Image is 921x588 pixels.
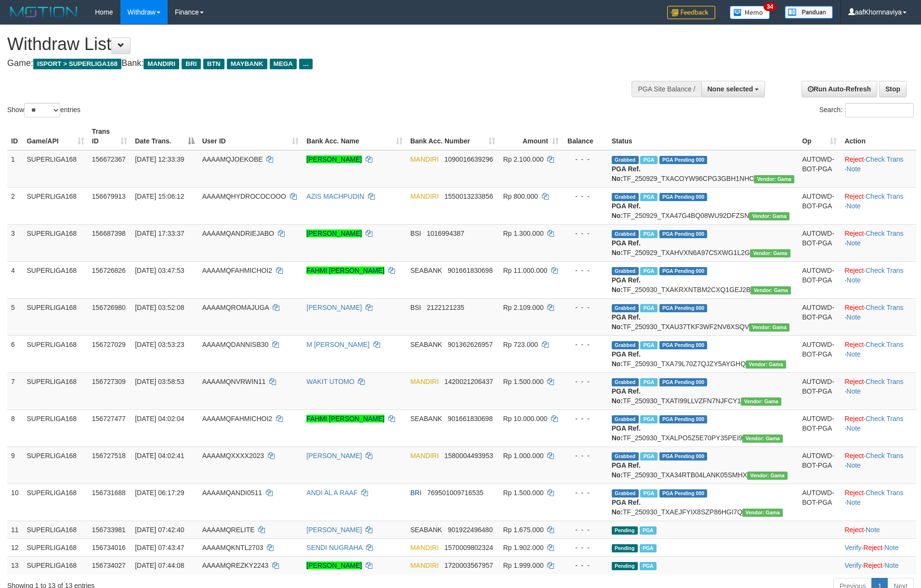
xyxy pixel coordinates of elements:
span: 156726826 [92,267,126,274]
a: Check Trans [866,230,904,237]
div: PGA Site Balance / [632,81,701,97]
span: AAAAMQNVRWIN11 [202,378,266,385]
span: 156672367 [92,155,126,163]
span: Rp 11.000.000 [503,267,547,274]
th: User ID: activate to sort column ascending [198,123,303,150]
span: Vendor URL: https://trx31.1velocity.biz [747,472,788,480]
span: Grabbed [612,341,639,349]
span: MEGA [270,59,297,69]
b: PGA Ref. No: [612,165,641,182]
img: Feedback.jpg [667,6,715,19]
b: PGA Ref. No: [612,276,641,294]
td: AUTOWD-BOT-PGA [798,224,841,261]
th: Game/API: activate to sort column ascending [23,123,88,150]
a: M [PERSON_NAME] [306,341,369,348]
span: 156727477 [92,415,126,422]
img: panduan.png [785,6,833,19]
span: MANDIRI [410,378,439,385]
span: Marked by aafandaneth [640,267,657,275]
div: - - - [566,340,604,349]
span: Rp 723.000 [503,341,538,348]
a: [PERSON_NAME] [306,562,362,569]
span: [DATE] 04:02:41 [135,452,184,460]
th: Balance [563,123,608,150]
td: 6 [7,335,23,372]
a: [PERSON_NAME] [306,155,362,163]
td: · [841,521,917,538]
input: Search: [845,103,914,117]
span: Pending [612,562,638,570]
span: Copy 1580004493953 to clipboard [444,452,493,460]
div: - - - [566,525,604,535]
span: MANDIRI [410,562,439,569]
label: Show entries [7,103,80,117]
td: AUTOWD-BOT-PGA [798,298,841,335]
td: 1 [7,150,23,188]
span: Marked by aafsengchandara [640,193,657,201]
td: · · [841,409,917,447]
span: PGA Pending [659,193,708,201]
span: AAAAMQFAHMICHOI2 [202,267,272,274]
a: AZIS MACHPUDIN [306,192,364,200]
span: 156731688 [92,489,126,497]
span: Vendor URL: https://trx31.1velocity.biz [746,360,786,369]
span: 156727518 [92,452,126,460]
span: Rp 10.000.000 [503,415,547,422]
span: PGA Pending [659,378,708,386]
span: PGA Pending [659,304,708,312]
td: 7 [7,372,23,409]
span: 156687398 [92,230,126,237]
span: Copy 1016994387 to clipboard [427,230,464,237]
span: Copy 901661830698 to clipboard [448,267,493,274]
span: BRI [182,59,200,69]
button: None selected [701,81,765,97]
th: Status [608,123,798,150]
div: - - - [566,154,604,164]
span: MANDIRI [410,544,439,551]
td: · · [841,150,917,188]
span: Rp 2.100.000 [503,155,543,163]
a: Run Auto-Refresh [802,81,877,97]
span: 156727029 [92,341,126,348]
span: 156726980 [92,304,126,311]
td: 11 [7,521,23,538]
td: SUPERLIGA168 [23,372,88,409]
span: AAAAMQDANNISB30 [202,341,269,348]
a: Check Trans [866,489,904,497]
span: AAAAMQRELITE [202,526,255,534]
a: Note [846,202,861,210]
span: Grabbed [612,489,639,498]
span: [DATE] 06:17:29 [135,489,184,497]
span: AAAAMQJOEKOBE [202,155,263,163]
span: Rp 1.500.000 [503,489,543,497]
a: Note [846,239,861,247]
b: PGA Ref. No: [612,313,641,331]
td: · · [841,556,917,574]
h1: Withdraw List [7,35,605,54]
a: Reject [844,192,864,200]
div: - - - [566,414,604,423]
div: - - - [566,377,604,386]
span: Grabbed [612,193,639,201]
div: - - - [566,192,604,201]
span: Copy 1420021206437 to clipboard [444,378,493,385]
label: Search: [819,103,914,117]
span: Vendor URL: https://trx31.1velocity.biz [749,323,789,332]
a: Check Trans [866,378,904,385]
span: BTN [203,59,224,69]
span: Marked by aafandaneth [640,562,657,570]
span: [DATE] 07:44:08 [135,562,184,569]
a: Verify [844,544,861,551]
td: 9 [7,447,23,484]
span: AAAAMQXXXX2023 [202,452,264,460]
span: Grabbed [612,267,639,275]
span: Vendor URL: https://trx31.1velocity.biz [749,212,789,220]
span: Rp 800.000 [503,192,538,200]
td: TF_250930_TXA34RTB04LANK05SMHX [608,447,798,484]
span: None selected [708,85,753,93]
span: 156727309 [92,378,126,385]
div: - - - [566,543,604,552]
span: Marked by aafandaneth [640,341,657,349]
span: Rp 1.999.000 [503,562,543,569]
div: - - - [566,561,604,570]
